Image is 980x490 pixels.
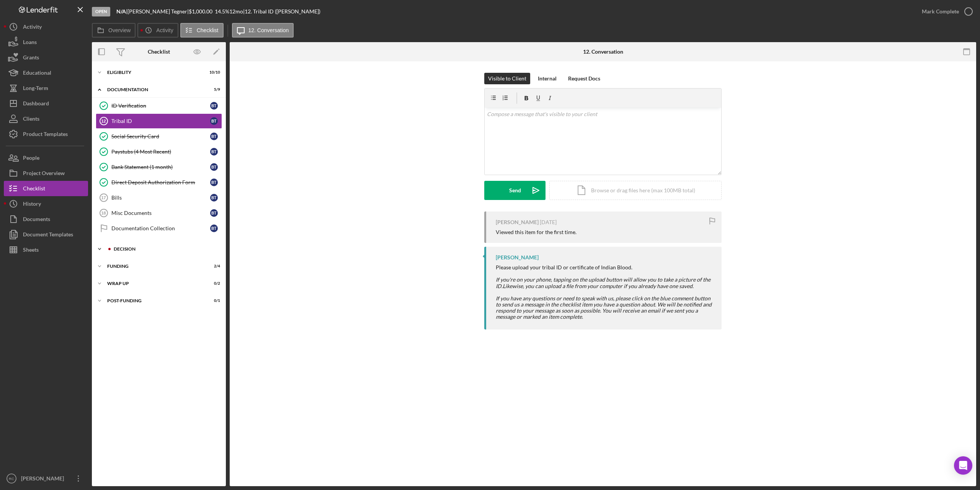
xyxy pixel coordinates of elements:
[156,27,173,33] label: Activity
[23,50,39,67] div: Grants
[111,103,210,109] div: ID Verification
[111,149,210,155] div: Paystubs (4 Most Recent)
[4,96,88,111] button: Dashboard
[96,175,222,190] a: Direct Deposit Authorization FormBT
[538,73,557,84] div: Internal
[496,229,577,235] div: Viewed this item for the first time.
[107,264,201,269] div: Funding
[215,8,229,15] div: 14.5 %
[96,129,222,144] a: Social Security CardBT
[23,19,42,36] div: Activity
[4,150,88,166] a: People
[197,27,219,33] label: Checklist
[568,73,600,84] div: Request Docs
[148,49,170,55] div: Checklist
[111,133,210,139] div: Social Security Card
[229,8,243,15] div: 12 mo
[232,23,294,38] button: 12. Conversation
[23,65,51,82] div: Educational
[210,179,218,186] div: B T
[496,264,714,270] div: Please upload your tribal ID or certificate of Indian Blood.
[922,4,959,19] div: Mark Complete
[210,163,218,171] div: B T
[954,456,972,475] div: Open Intercom Messenger
[540,219,557,225] time: 2025-07-28 16:46
[210,117,218,125] div: B T
[107,281,201,286] div: Wrap up
[206,87,220,92] div: 5 / 9
[210,194,218,202] div: B T
[4,242,88,257] button: Sheets
[210,133,218,140] div: B T
[564,73,604,84] button: Request Docs
[137,23,178,38] button: Activity
[108,27,131,33] label: Overview
[101,119,106,123] tspan: 12
[496,219,539,225] div: [PERSON_NAME]
[23,242,39,259] div: Sheets
[484,181,546,200] button: Send
[248,27,289,33] label: 12. Conversation
[114,247,216,251] div: Decision
[111,195,210,201] div: Bills
[4,196,88,211] button: History
[4,181,88,196] button: Checklist
[4,50,88,65] button: Grants
[23,211,50,229] div: Documents
[23,34,37,52] div: Loans
[206,281,220,286] div: 0 / 2
[4,65,88,80] button: Educational
[96,221,222,236] a: Documentation CollectionBT
[210,225,218,232] div: B T
[4,34,88,50] button: Loans
[107,70,201,75] div: Eligiblity
[4,471,88,486] button: RC[PERSON_NAME]
[4,126,88,142] button: Product Templates
[96,190,222,205] a: 17BillsBT
[210,102,218,110] div: B T
[92,23,136,38] button: Overview
[23,80,48,98] div: Long-Term
[189,8,215,15] div: $1,000.00
[583,49,623,55] div: 12. Conversation
[9,477,14,481] text: RC
[111,164,210,170] div: Bank Statement (1 month)
[96,159,222,175] a: Bank Statement (1 month)BT
[23,96,49,113] div: Dashboard
[503,283,694,289] em: Likewise, you can upload a file from your computer if you already have one saved.
[243,8,320,15] div: | 12. Tribal ID ([PERSON_NAME])
[4,111,88,126] button: Clients
[127,8,189,15] div: [PERSON_NAME] Tegner |
[4,19,88,34] button: Activity
[19,471,69,488] div: [PERSON_NAME]
[111,179,210,185] div: Direct Deposit Authorization Form
[23,150,39,167] div: People
[23,166,65,183] div: Project Overview
[180,23,224,38] button: Checklist
[484,73,530,84] button: Visible to Client
[4,80,88,96] button: Long-Term
[96,113,222,129] a: 12Tribal IDBT
[496,276,710,289] em: If you're on your phone, tapping on the upload button will allow you to take a picture of the ID.
[914,4,976,19] button: Mark Complete
[96,144,222,159] a: Paystubs (4 Most Recent)BT
[4,227,88,242] button: Document Templates
[4,166,88,181] button: Project Overview
[23,111,39,128] div: Clients
[23,181,45,198] div: Checklist
[111,210,210,216] div: Misc Documents
[111,118,210,124] div: Tribal ID
[4,211,88,227] button: Documents
[206,298,220,303] div: 0 / 1
[496,254,539,261] div: [PERSON_NAME]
